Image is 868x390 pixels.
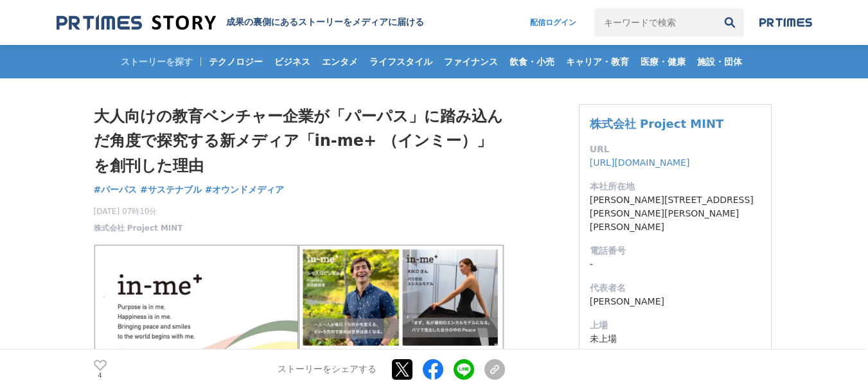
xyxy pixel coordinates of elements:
span: [DATE] 07時10分 [94,206,183,217]
a: ビジネス [269,45,315,78]
dd: [PERSON_NAME][STREET_ADDRESS][PERSON_NAME][PERSON_NAME][PERSON_NAME] [590,193,761,234]
span: #パーパス [94,184,137,195]
a: エンタメ [317,45,363,78]
h2: 成果の裏側にあるストーリーをメディアに届ける [226,17,424,28]
span: 飲食・小売 [504,56,560,67]
dt: 上場 [590,319,761,332]
a: キャリア・教育 [561,45,634,78]
p: 4 [94,373,107,379]
dd: - [590,258,761,271]
dt: 代表者名 [590,281,761,295]
span: ファイナンス [439,56,503,67]
span: エンタメ [317,56,363,67]
input: キーワードで検索 [594,8,716,37]
a: 施設・団体 [692,45,747,78]
a: #サステナブル [140,183,202,197]
span: キャリア・教育 [561,56,634,67]
a: テクノロジー [204,45,268,78]
h1: 大人向けの教育ベンチャー企業が「パーパス」に踏み込んだ角度で探究する新メディア「in-me+ （インミー）」を創刊した理由 [94,104,505,178]
a: 株式会社 Project MINT [590,117,724,130]
span: 医療・健康 [635,56,691,67]
span: ライフスタイル [364,56,438,67]
a: 配信ログイン [517,8,589,37]
span: #オウンドメディア [205,184,285,195]
img: 成果の裏側にあるストーリーをメディアに届ける [57,14,216,31]
a: ファイナンス [439,45,503,78]
dd: 未上場 [590,332,761,346]
p: ストーリーをシェアする [278,364,376,376]
a: #オウンドメディア [205,183,285,197]
dd: [PERSON_NAME] [590,295,761,308]
a: #パーパス [94,183,137,197]
a: ライフスタイル [364,45,438,78]
dt: URL [590,143,761,156]
span: ビジネス [269,56,315,67]
span: #サステナブル [140,184,202,195]
dt: 本社所在地 [590,180,761,193]
a: 医療・健康 [635,45,691,78]
a: 株式会社 Project MINT [94,222,183,234]
span: 施設・団体 [692,56,747,67]
a: 飲食・小売 [504,45,560,78]
dt: 電話番号 [590,244,761,258]
a: [URL][DOMAIN_NAME] [590,157,690,168]
a: 成果の裏側にあるストーリーをメディアに届ける 成果の裏側にあるストーリーをメディアに届ける [57,14,424,31]
button: 検索 [716,8,744,37]
img: prtimes [759,17,812,28]
span: テクノロジー [204,56,268,67]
